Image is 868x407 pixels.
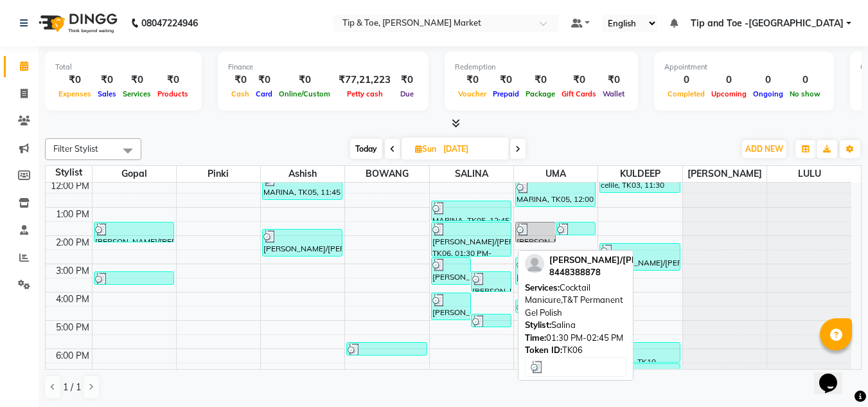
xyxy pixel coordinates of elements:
div: [PERSON_NAME], TK07, 03:15 PM-04:00 PM, Nail Art (10 Fingers) [472,272,511,291]
span: Gopal [93,166,176,182]
span: Sales [94,89,120,98]
span: Voucher [455,89,490,98]
div: Appointment [664,62,824,73]
b: 08047224946 [141,5,198,41]
span: No show [786,89,824,98]
span: LULU [767,166,851,182]
div: 1:00 PM [53,208,92,221]
span: Sun [412,144,439,154]
div: ₹0 [396,73,418,87]
div: 2:00 PM [53,236,92,249]
span: Today [350,139,382,159]
span: Cash [228,89,252,98]
div: SHARAD, TK10, 05:45 PM-06:30 PM, Essential Pedicure w Scrub [600,343,679,362]
div: 0 [708,73,750,87]
div: ₹0 [228,73,252,87]
div: 12:00 PM [48,179,92,193]
div: 8448388878 [549,266,693,279]
div: ₹0 [599,73,628,87]
div: ₹0 [455,73,490,87]
div: 0 [750,73,786,87]
div: GRACE, TK08, 03:15 PM-03:45 PM, Lashes Tinting [94,272,173,284]
div: [PERSON_NAME]/[PERSON_NAME], TK06, 01:45 PM-02:45 PM, Cocktail Pedicure [263,230,342,256]
div: [PERSON_NAME]/[PERSON_NAME], TK06, 02:15 PM-03:15 PM, Cocktail Pedicure [600,244,679,270]
span: Tip and Toe -[GEOGRAPHIC_DATA] [691,17,844,30]
div: ₹0 [55,73,94,87]
div: Redemption [455,62,628,73]
span: Filter Stylist [53,143,98,154]
span: Ashish [261,166,344,182]
div: MARINA, TK05, 12:45 PM-01:30 PM, Cateye Gel Polish [432,201,511,221]
div: 01:30 PM-02:45 PM [525,332,626,345]
img: profile [525,254,544,273]
span: Products [154,89,191,98]
span: Time: [525,332,546,343]
div: [PERSON_NAME]/[PERSON_NAME], TK06, 01:30 PM-02:15 PM, Essential Pedicure w Scrub [516,222,555,242]
span: Stylist: [525,320,551,330]
div: [PERSON_NAME]/[PERSON_NAME], TK06, 01:30 PM-02:15 PM, Cocktail Manicure [94,222,173,242]
span: Expenses [55,89,94,98]
span: Prepaid [490,89,522,98]
div: [PERSON_NAME], TK07, 04:00 PM-05:00 PM, Natural Acrylic Nail Set [432,293,471,320]
div: [PERSON_NAME], TK09, 04:15 PM-04:45 PM, T&T Permanent Gel Polish [516,300,595,312]
div: Stylist [46,166,92,179]
div: ₹0 [490,73,522,87]
div: Finance [228,62,418,73]
div: TK06 [525,344,626,357]
div: 5:00 PM [53,321,92,334]
div: Salina [525,319,626,332]
span: Services: [525,282,560,293]
div: ANUPREETA, TK11, 06:30 PM-07:30 PM, Cocktail Pedicure [600,364,679,390]
div: 3:00 PM [53,264,92,278]
div: 6:00 PM [53,349,92,363]
div: [PERSON_NAME], TK09, 04:45 PM-05:15 PM, T&T Permanent Gel Polish [472,314,511,327]
div: [PERSON_NAME], TK07, 02:45 PM-03:45 PM, Natural Acrylic Nail Set [432,258,471,284]
div: ₹77,21,223 [333,73,396,87]
span: Petty cash [344,89,386,98]
iframe: chat widget [814,356,855,394]
div: ₹0 [120,73,154,87]
div: Total [55,62,191,73]
div: [PERSON_NAME]/[PERSON_NAME], TK06, 01:30 PM-02:00 PM, T&T Permanent Gel Polish [556,222,596,235]
input: 2025-08-31 [439,140,504,159]
div: 0 [786,73,824,87]
span: [PERSON_NAME] [683,166,766,182]
span: SALINA [430,166,513,182]
div: 4:00 PM [53,293,92,306]
span: Online/Custom [276,89,333,98]
div: ₹0 [558,73,599,87]
div: SHARAD, TK10, 05:45 PM-06:15 PM, Permanent Gel Polish [347,343,426,355]
img: logo [33,5,121,41]
div: ₹0 [252,73,276,87]
div: ₹0 [94,73,120,87]
div: [PERSON_NAME]/[PERSON_NAME], TK06, 01:30 PM-02:45 PM, Cocktail Manicure,T&T Permanent Gel Polish [432,222,511,256]
span: Upcoming [708,89,750,98]
div: MARINA, TK05, 12:00 PM-01:00 PM, O.P.I. Pro Spa Manicure [516,180,595,206]
span: Pinki [177,166,260,182]
span: 1 / 1 [63,381,81,394]
span: ADD NEW [745,144,783,154]
span: BOWANG [345,166,429,182]
span: Completed [664,89,708,98]
span: Services [120,89,154,98]
div: MARINA, TK05, 11:45 AM-12:45 PM, O.P.I. Pro Spa Pedicure [263,173,342,199]
span: KULDEEP [598,166,682,182]
span: Package [522,89,558,98]
span: [PERSON_NAME]/[PERSON_NAME] [549,255,693,265]
span: Card [252,89,276,98]
span: UMA [514,166,598,182]
div: [PERSON_NAME]/[PERSON_NAME], TK06, 02:45 PM-03:45 PM, Essential Manicure w Scrub,Essential Manicu... [516,258,595,284]
span: Ongoing [750,89,786,98]
span: Gift Cards [558,89,599,98]
span: Wallet [599,89,628,98]
button: ADD NEW [742,140,786,158]
span: Cocktail Manicure,T&T Permanent Gel Polish [525,282,623,318]
div: ₹0 [154,73,191,87]
div: ₹0 [522,73,558,87]
div: ₹0 [276,73,333,87]
span: Due [397,89,417,98]
span: Token ID: [525,345,562,355]
div: 0 [664,73,708,87]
